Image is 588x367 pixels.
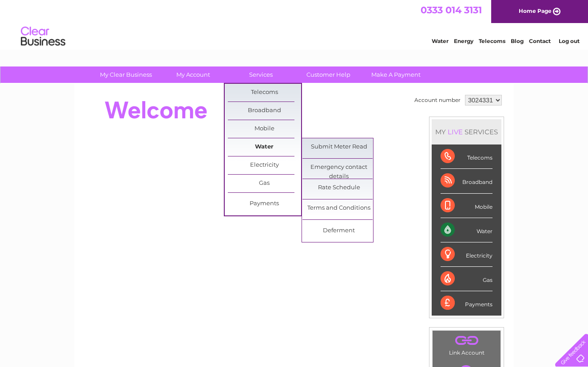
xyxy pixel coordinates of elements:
[157,66,230,83] a: My Account
[529,38,551,44] a: Contact
[441,194,493,218] div: Mobile
[432,119,501,144] div: MY SERVICES
[20,23,66,50] img: logo.png
[511,38,524,44] a: Blog
[441,291,493,315] div: Payments
[446,128,465,136] div: LIVE
[224,66,298,83] a: Services
[228,84,301,102] a: Telecoms
[85,5,505,43] div: Clear Business is a trading name of Verastar Limited (registered in [GEOGRAPHIC_DATA] No. 3667643...
[432,330,501,358] td: Link Account
[89,66,163,83] a: My Clear Business
[559,38,580,44] a: Log out
[228,175,301,192] a: Gas
[228,120,301,138] a: Mobile
[421,4,482,16] a: 0333 014 3131
[302,199,376,217] a: Terms and Conditions
[228,195,301,213] a: Payments
[412,93,463,108] td: Account number
[228,102,301,120] a: Broadband
[302,159,376,176] a: Emergency contact details
[432,38,449,44] a: Water
[441,218,493,242] div: Water
[435,333,498,348] a: .
[441,144,493,169] div: Telecoms
[292,66,365,83] a: Customer Help
[359,66,433,83] a: Make A Payment
[302,138,376,156] a: Submit Meter Read
[441,267,493,291] div: Gas
[228,156,301,174] a: Electricity
[228,138,301,156] a: Water
[441,169,493,193] div: Broadband
[441,242,493,267] div: Electricity
[302,222,376,240] a: Deferment
[479,38,505,44] a: Telecoms
[302,179,376,197] a: Rate Schedule
[454,38,473,44] a: Energy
